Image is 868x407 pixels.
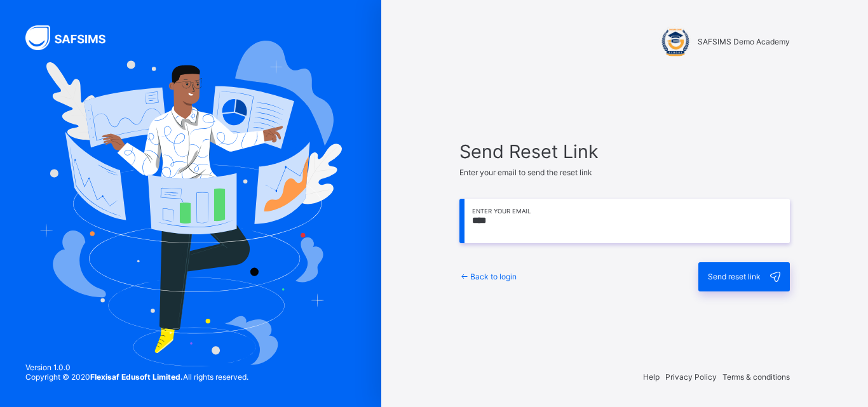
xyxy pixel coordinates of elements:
[25,372,248,382] span: Copyright © 2020 All rights reserved.
[643,372,660,382] span: Help
[459,272,517,281] a: Back to login
[665,372,717,382] span: Privacy Policy
[660,25,691,57] img: SAFSIMS Demo Academy
[25,363,248,372] span: Version 1.0.0
[39,41,342,366] img: Hero Image
[470,272,517,281] span: Back to login
[708,272,761,281] span: Send reset link
[459,168,592,177] span: Enter your email to send the reset link
[722,372,790,382] span: Terms & conditions
[25,25,121,50] img: SAFSIMS Logo
[90,372,183,382] strong: Flexisaf Edusoft Limited.
[698,37,790,46] span: SAFSIMS Demo Academy
[459,140,790,163] span: Send Reset Link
